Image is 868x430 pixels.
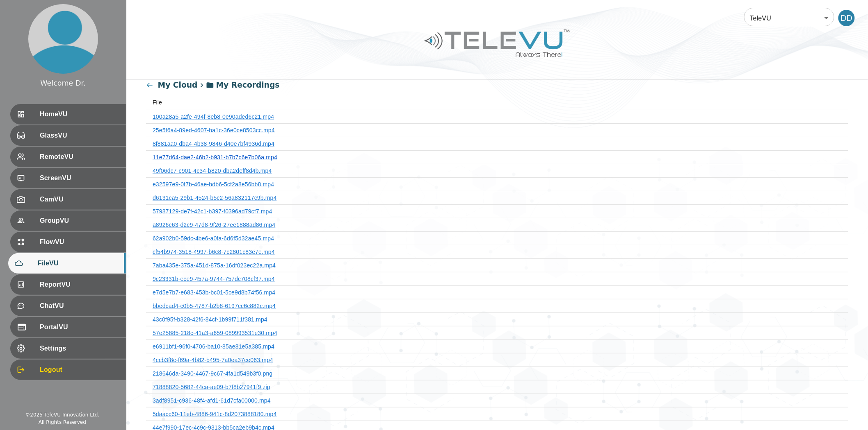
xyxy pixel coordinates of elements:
[153,303,276,309] a: bbedcad4-c0b5-4787-b2b8-6197cc6c882c.mp4
[40,195,119,204] span: CamVU
[153,262,276,269] a: 7aba435e-375a-451d-875a-16df023ec22a.mp4
[10,125,126,146] div: GlassVU
[40,78,85,88] div: Welcome Dr.
[40,322,119,332] span: PortalVU
[153,276,275,282] a: 9c23331b-ece9-457a-9744-757dc708cf37.mp4
[153,195,277,201] a: d6131ca5-29b1-4524-b5c2-56a832117c9b.mp4
[10,189,126,210] div: CamVU
[153,343,274,350] a: e6911bf1-96f0-4706-ba10-85ae81e5a385.mp4
[10,210,126,231] div: GroupVU
[153,127,275,134] a: 25e5f6a4-89ed-4607-ba1c-36e0ce8503cc.mp4
[40,109,119,119] span: HomeVU
[153,330,277,336] a: 57e25885-218c-41a3-a659-089993531e30.mp4
[40,344,119,353] span: Settings
[40,365,119,375] span: Logout
[153,154,277,161] a: 11e77d64-dae2-46b2-b931-b7b7c6e7b06a.mp4
[10,232,126,252] div: FlowVU
[8,253,126,274] div: FileVU
[10,296,126,316] div: ChatVU
[40,131,119,140] span: GlassVU
[10,338,126,359] div: Settings
[153,316,267,323] a: 43c0f95f-b328-42f6-84cf-1b99f711f381.mp4
[153,289,275,296] a: e7d5e7b7-e683-453b-bc01-5ce9d8b74f56.mp4
[153,384,270,390] a: 71888820-5682-44ca-ae09-b7f8b27941f9.zip
[153,397,271,404] a: 3adf8951-c936-48f4-afd1-61d7cfa00000.mp4
[216,81,280,89] span: My Recordings
[10,274,126,295] div: ReportVU
[10,147,126,167] div: RemoteVU
[28,4,98,74] img: profile.png
[153,113,274,120] a: 100a28a5-a2fe-494f-8eb8-0e90aded6c21.mp4
[146,79,198,91] div: My Cloud
[146,95,848,110] th: File
[40,237,119,247] span: FlowVU
[153,357,273,363] a: 4ccb3f8c-f69a-4b82-b495-7a0ea37ce063.mp4
[38,258,119,268] span: FileVU
[40,173,119,183] span: ScreenVU
[10,104,126,124] div: HomeVU
[744,7,834,29] div: TeleVU
[153,208,272,215] a: 57987129-de7f-42c1-b397-f0396ad79cf7.mp4
[40,216,119,226] span: GroupVU
[153,222,275,228] a: a8926c63-d2c9-47d8-9f26-27ee1888ad86.mp4
[423,26,571,60] img: Logo
[39,419,86,426] div: All Rights Reserved
[10,168,126,188] div: ScreenVU
[153,140,274,147] a: 8f881aa0-dba4-4b38-9846-d40e7bf4936d.mp4
[25,411,99,419] div: © 2025 TeleVU Innovation Ltd.
[40,280,119,290] span: ReportVU
[40,152,119,162] span: RemoteVU
[153,411,277,417] a: 5daacc60-11eb-4886-941c-8d2073888180.mp4
[10,317,126,337] div: PortalVU
[10,360,126,380] div: Logout
[153,167,272,174] a: 49f06dc7-c901-4c34-b820-dba2deff8d4b.mp4
[153,249,275,255] a: cf54b974-3518-4997-b6c8-7c2801c83e7e.mp4
[153,181,274,188] a: e32597e9-0f7b-46ae-bdb6-5cf2a8e56bb8.mp4
[153,235,274,242] a: 62a902b0-59dc-4be6-a0fa-6d6f5d32ae45.mp4
[838,10,855,26] div: DD
[40,301,119,311] span: ChatVU
[153,370,272,377] a: 218646da-3490-4467-9c67-4fa1d549b3f0.png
